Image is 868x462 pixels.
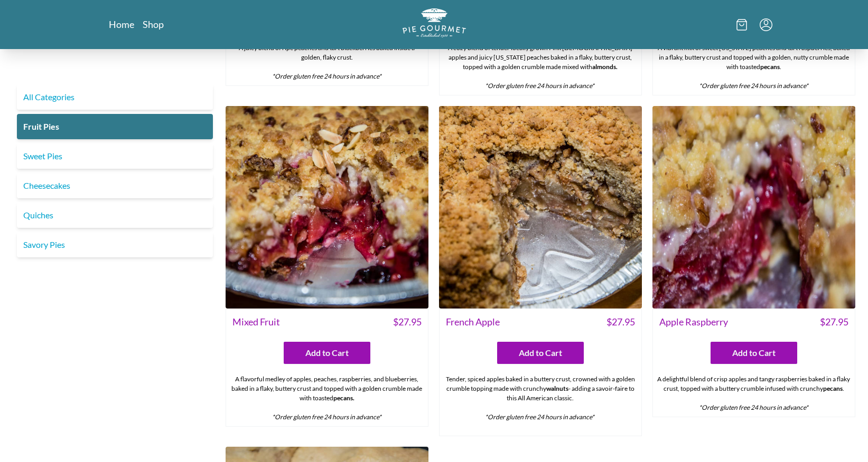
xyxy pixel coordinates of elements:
[732,346,776,359] span: Add to Cart
[143,18,164,31] a: Shop
[485,82,594,90] em: *Order gluten free 24 hours in advance*
[17,143,213,169] a: Sweet Pies
[653,370,855,417] div: A delightful blend of crisp apples and tangy raspberries baked in a flaky crust, topped with a bu...
[232,315,280,329] span: Mixed Fruit
[17,84,213,110] a: All Categories
[272,413,381,421] em: *Order gluten free 24 hours in advance*
[760,63,780,71] strong: pecans
[393,315,422,329] span: $ 27.95
[606,315,635,329] span: $ 27.95
[226,106,428,309] img: Mixed Fruit
[226,370,428,426] div: A flavorful medley of apples, peaches, raspberries, and blueberries, baked in a flaky, buttery cr...
[823,384,843,392] strong: pecans
[305,346,349,359] span: Add to Cart
[820,315,848,329] span: $ 27.95
[284,342,370,364] button: Add to Cart
[440,39,641,95] div: A cozy blend of tender locally grown Pink [DEMOGRAPHIC_DATA] apples and juicy [US_STATE] peaches ...
[17,203,213,228] a: Quiches
[17,173,213,198] a: Cheesecakes
[403,8,466,41] a: Logo
[592,63,618,71] strong: almonds.
[17,232,213,257] a: Savory Pies
[760,18,772,31] button: Menu
[109,18,134,31] a: Home
[519,346,562,359] span: Add to Cart
[272,72,381,80] em: *Order gluten free 24 hours in advance*
[440,370,641,436] div: Tender, spiced apples baked in a buttery crust, crowned with a golden crumble topping made with c...
[439,106,642,309] img: French Apple
[485,413,594,421] em: *Order gluten free 24 hours in advance*
[652,106,855,309] img: Apple Raspberry
[226,39,428,85] div: A juicy blend of ripe peaches and tart blackberries baked inside a golden, flaky crust.
[403,8,466,37] img: logo
[711,342,797,364] button: Add to Cart
[333,394,354,402] strong: pecans.
[653,39,855,95] div: A vibrant mix of sweet [US_STATE] peaches and tart raspberries, baked in a flaky, buttery crust a...
[546,384,568,392] strong: walnuts
[659,315,728,329] span: Apple Raspberry
[446,315,500,329] span: French Apple
[699,82,808,90] em: *Order gluten free 24 hours in advance*
[17,114,213,139] a: Fruit Pies
[497,342,584,364] button: Add to Cart
[699,403,808,411] em: *Order gluten free 24 hours in advance*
